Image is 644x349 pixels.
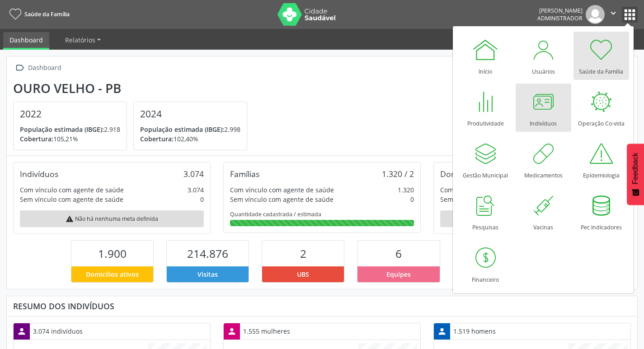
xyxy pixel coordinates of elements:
[458,84,513,132] a: Produtividade
[458,135,513,184] a: Gestão Municipal
[586,5,605,24] img: img
[230,195,334,204] div: Sem vínculo com agente de saúde
[20,108,120,120] h4: 2022
[20,125,120,134] p: 2.918
[6,7,70,22] a: Saúde da Família
[140,134,240,144] p: 102,40%
[627,144,644,205] button: Feedback - Mostrar pesquisa
[200,195,204,204] div: 0
[140,125,240,134] p: 2.998
[573,84,629,132] a: Operação Co-vida
[622,7,638,23] button: apps
[605,5,622,24] button: 
[140,108,240,120] h4: 2024
[13,61,63,74] a:  Dashboard
[516,32,571,80] a: Usuários
[230,169,259,179] div: Famílias
[3,32,49,50] a: Dashboard
[437,326,447,336] i: person
[20,195,123,204] div: Sem vínculo com agente de saúde
[573,135,629,184] a: Epidemiologia
[297,270,309,279] span: UBS
[20,134,120,144] p: 105,21%
[300,246,306,261] span: 2
[440,195,544,204] div: Sem vínculo com agente de saúde
[386,270,411,279] span: Equipes
[20,125,104,134] span: População estimada (IBGE):
[537,7,583,14] div: [PERSON_NAME]
[516,84,571,132] a: Indivíduos
[59,32,107,48] a: Relatórios
[13,61,26,74] i: 
[20,169,58,179] div: Indivíduos
[230,185,334,195] div: Com vínculo com agente de saúde
[516,135,571,184] a: Medicamentos
[516,187,571,236] a: Vacinas
[240,323,293,339] div: 1.555 mulheres
[458,240,513,288] a: Financeiro
[440,210,624,227] div: Não há nenhuma meta definida
[140,135,174,143] span: Cobertura:
[631,153,639,184] span: Feedback
[450,323,499,339] div: 1.519 homens
[227,326,237,336] i: person
[410,195,414,204] div: 0
[140,125,224,134] span: População estimada (IBGE):
[26,61,63,74] div: Dashboard
[20,135,53,143] span: Cobertura:
[13,81,254,96] div: Ouro Velho - PB
[20,185,124,195] div: Com vínculo com agente de saúde
[20,210,204,227] div: Não há nenhuma meta definida
[30,323,86,339] div: 3.074 indivíduos
[573,32,629,80] a: Saúde da Família
[440,185,544,195] div: Com vínculo com agente de saúde
[537,14,583,22] span: Administrador
[13,301,631,311] div: Resumo dos indivíduos
[398,185,414,195] div: 1.320
[66,215,74,223] i: warning
[86,270,139,279] span: Domicílios ativos
[98,246,127,261] span: 1.900
[65,36,95,44] span: Relatórios
[440,169,478,179] div: Domicílios
[573,187,629,236] a: Pec Indicadores
[183,169,204,179] div: 3.074
[24,10,70,18] span: Saúde da Família
[187,246,228,261] span: 214.876
[395,246,402,261] span: 6
[382,169,414,179] div: 1.320 / 2
[230,210,414,218] div: Quantidade cadastrada / estimada
[458,32,513,80] a: Início
[608,8,618,18] i: 
[458,187,513,236] a: Pesquisas
[188,185,204,195] div: 3.074
[197,270,218,279] span: Visitas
